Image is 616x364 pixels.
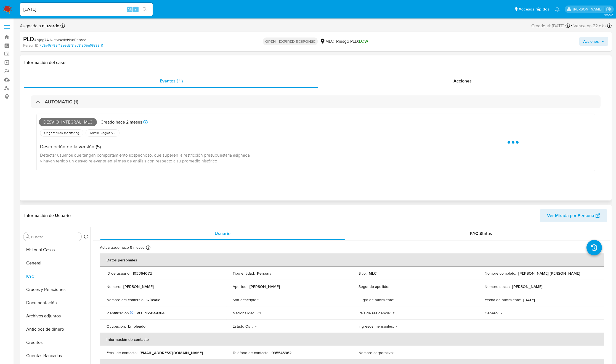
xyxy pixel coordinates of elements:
p: Ocupación : [107,324,126,329]
span: KYC Status [470,230,492,237]
div: MLC [320,38,334,44]
p: [PERSON_NAME] [123,284,154,289]
th: Datos personales [100,253,604,267]
span: Origen: rules-monitoring [44,131,80,135]
h1: Información del caso [24,60,607,65]
p: RUT 165049284 [137,311,164,315]
p: Email de contacto : [107,350,137,355]
p: - [396,324,397,329]
span: Alt [128,7,132,12]
div: Creado el: [DATE] [531,22,570,30]
p: Soft descriptor : [233,297,259,302]
span: Usuario [215,230,230,237]
p: [PERSON_NAME] [249,284,280,289]
p: ID de usuario : [107,271,130,276]
p: Persona [257,271,272,276]
p: Nombre corporativo : [359,350,394,355]
p: - [396,297,397,302]
p: Creado hace 2 meses [100,119,142,125]
h3: AUTOMATIC (1) [45,99,78,105]
a: Salir [606,6,612,12]
span: LOW [359,38,368,44]
span: Desvio_integral_mlc [39,118,97,126]
span: Accesos rápidos [519,6,549,12]
span: Vence en 22 días [573,23,606,29]
button: Ver Mirada por Persona [540,209,607,222]
button: Documentación [21,296,90,309]
button: Historial Casos [21,243,90,256]
input: Buscar usuario o caso... [20,6,153,13]
input: Buscar [31,234,79,239]
p: CL [257,311,262,315]
p: Nombre : [107,284,121,289]
p: Fecha de nacimiento : [485,297,521,302]
p: Identificación : [107,311,134,315]
button: Cuentas Bancarias [21,349,90,362]
h4: Descripción de la versión (5) [40,144,251,150]
p: nicolas.luzardo@mercadolibre.com [573,7,604,12]
button: Acciones [579,37,608,46]
p: - [261,297,262,302]
span: Asignado a [20,23,59,29]
p: [EMAIL_ADDRESS][DOMAIN_NAME] [140,350,203,355]
span: - [571,22,572,30]
button: Archivos adjuntos [21,309,90,323]
p: [DATE] [523,297,535,302]
b: nluzardo [41,23,59,29]
span: s [135,7,137,12]
p: CL [393,311,397,315]
p: Tipo entidad : [233,271,255,276]
button: General [21,256,90,270]
p: Nombre social : [485,284,510,289]
div: AUTOMATIC (1) [31,95,601,108]
p: [PERSON_NAME] [PERSON_NAME] [518,271,580,276]
a: Notificaciones [555,7,560,12]
p: País de residencia : [359,311,391,315]
p: - [396,350,397,355]
span: Eventos ( 1 ) [160,78,183,84]
span: Acciones [453,78,472,84]
p: OPEN - EXPIRED RESPONSE [263,38,318,45]
button: KYC [21,270,90,283]
p: [PERSON_NAME] [512,284,543,289]
p: Apellido : [233,284,247,289]
p: 103364072 [132,271,152,276]
p: Nombre completo : [485,271,516,276]
p: - [255,324,256,329]
p: Teléfono de contacto : [233,350,269,355]
p: Estado Civil : [233,324,253,329]
p: Qliksale [147,297,160,302]
p: Género : [485,311,498,315]
p: Nombre del comercio : [107,297,144,302]
button: Créditos [21,336,90,349]
button: Cruces y Relaciones [21,283,90,296]
button: search-icon [139,6,150,13]
p: Sitio : [359,271,367,276]
span: Admin. Reglas V2 [89,131,116,135]
span: Ver Mirada por Persona [547,209,594,222]
a: 7b3a45795f45e5d3f31ad31505a16538 [39,43,103,48]
span: Acciones [583,37,599,46]
span: Riesgo PLD: [336,38,368,44]
span: # Njog7AJUetwAvieHVqPeorzV [34,37,86,42]
p: Lugar de nacimiento : [359,297,394,302]
p: Ingresos mensuales : [359,324,394,329]
p: Empleado [128,324,145,329]
button: Anticipos de dinero [21,323,90,336]
p: - [391,284,392,289]
h1: Información de Usuario [24,213,71,218]
p: Actualizado hace 5 meses [100,245,145,250]
button: Volver al orden por defecto [84,234,88,240]
p: Segundo apellido : [359,284,389,289]
span: Detectar usuarios que tengan comportamiento sospechoso, que superen la restricción presupuestaria... [40,152,251,164]
p: 995543962 [272,350,291,355]
b: PLD [23,34,34,43]
th: Información de contacto [100,333,604,346]
p: - [501,311,502,315]
button: Buscar [26,234,30,239]
b: Person ID [23,43,38,48]
p: MLC [369,271,377,276]
p: Nacionalidad : [233,311,255,315]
